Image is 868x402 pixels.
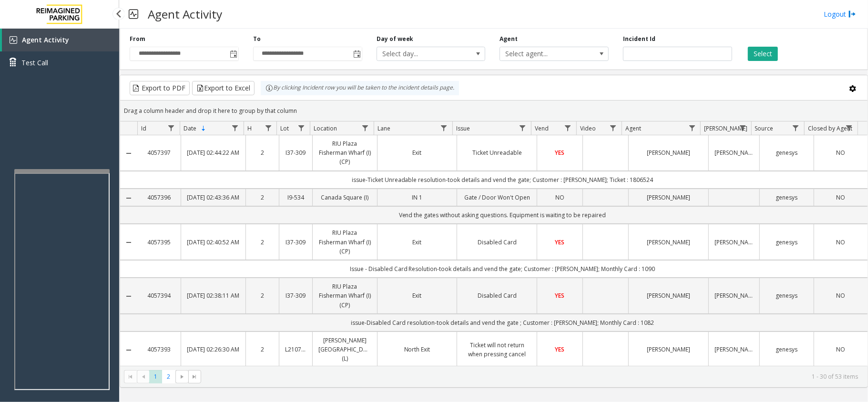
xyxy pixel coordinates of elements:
span: Select day... [377,47,463,60]
span: Date [184,124,196,132]
a: YES [543,148,577,157]
a: genesys [766,345,807,354]
a: YES [543,291,577,300]
a: NO [543,193,577,202]
span: NO [836,193,845,201]
span: NO [836,345,845,353]
a: [DATE] 02:26:30 AM [187,345,240,354]
a: 2 [252,238,273,247]
span: YES [555,345,565,353]
span: [PERSON_NAME] [705,124,748,132]
a: genesys [766,291,807,300]
a: NO [820,193,862,202]
span: Select agent... [500,47,586,60]
a: Id Filter Menu [165,121,178,134]
a: I9-534 [285,193,306,202]
span: Go to the last page [191,373,198,381]
span: NO [836,291,845,300]
span: Closed by Agent [808,124,852,132]
a: 2 [252,345,273,354]
img: pageIcon [129,2,138,26]
a: [PERSON_NAME][GEOGRAPHIC_DATA] (L) [318,336,371,363]
a: Agent Activity [2,29,119,51]
a: genesys [766,238,807,247]
a: Collapse Details [120,292,137,300]
a: I37-309 [285,148,306,157]
a: Agent Filter Menu [685,121,698,134]
a: [PERSON_NAME] [634,238,703,247]
span: Go to the next page [175,370,188,383]
a: Logout [824,9,856,19]
span: Go to the next page [178,373,186,381]
span: Source [755,124,774,132]
a: NO [820,148,862,157]
span: Sortable [200,125,207,132]
a: [DATE] 02:40:52 AM [187,238,240,247]
a: Closed by Agent Filter Menu [843,121,856,134]
span: Page 1 [149,370,162,383]
a: YES [543,238,577,247]
a: [DATE] 02:43:36 AM [187,193,240,202]
label: To [253,35,261,43]
a: H Filter Menu [262,121,275,134]
a: [PERSON_NAME] [634,193,703,202]
a: [PERSON_NAME] [715,148,754,157]
a: YES [543,345,577,354]
a: [PERSON_NAME] [715,238,754,247]
a: 4057397 [143,148,175,157]
a: Gate / Door Won't Open [463,193,531,202]
a: 2 [252,148,273,157]
span: Vend [535,124,549,132]
a: Date Filter Menu [229,121,242,134]
a: Disabled Card [463,291,531,300]
a: [PERSON_NAME] [634,345,703,354]
a: [DATE] 02:44:22 AM [187,148,240,157]
a: Exit [383,291,451,300]
a: Issue Filter Menu [516,121,529,134]
a: [PERSON_NAME] [634,291,703,300]
a: IN 1 [383,193,451,202]
a: RIU Plaza Fisherman Wharf (I) (CP) [318,228,371,256]
span: Video [580,124,596,132]
div: Drag a column header and drop it here to group by that column [120,102,868,119]
span: Test Call [21,58,48,68]
div: By clicking Incident row you will be taken to the incident details page. [261,81,459,95]
a: 2 [252,291,273,300]
a: 4057396 [143,193,175,202]
a: 4057395 [143,238,175,247]
a: L21078900 [285,345,306,354]
button: Select [748,47,778,61]
a: [PERSON_NAME] [715,345,754,354]
a: Ticket Unreadable [463,148,531,157]
label: From [130,35,145,43]
a: 4057394 [143,291,175,300]
span: H [247,124,252,132]
a: Collapse Details [120,150,137,157]
kendo-pager-info: 1 - 30 of 53 items [207,372,858,381]
a: I37-309 [285,238,306,247]
a: Ticket will not return when pressing cancel [463,341,531,359]
span: YES [555,291,565,300]
span: Agent [625,124,641,132]
a: genesys [766,193,807,202]
a: North Exit [383,345,451,354]
a: genesys [766,148,807,157]
a: Location Filter Menu [359,121,372,134]
a: Exit [383,238,451,247]
a: Exit [383,148,451,157]
span: Location [314,124,337,132]
a: Lot Filter Menu [295,121,307,134]
span: YES [555,149,565,157]
a: Source Filter Menu [789,121,802,134]
a: Disabled Card [463,238,531,247]
div: Data table [120,121,868,366]
img: logout [848,9,856,19]
label: Incident Id [623,35,655,43]
span: Page 2 [162,370,175,383]
span: NO [836,238,845,246]
span: Issue [456,124,470,132]
a: [DATE] 02:38:11 AM [187,291,240,300]
a: I37-309 [285,291,306,300]
span: Agent Activity [22,35,69,44]
a: NO [820,345,862,354]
